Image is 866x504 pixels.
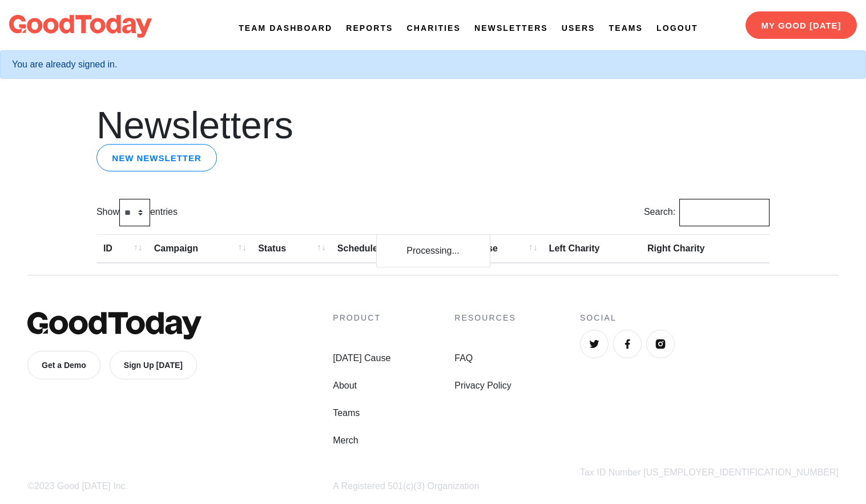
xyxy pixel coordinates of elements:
[464,234,542,263] th: Cause
[542,234,641,263] th: Left Charity
[613,330,642,358] a: Facebook
[346,22,393,34] a: Reports
[407,22,461,34] a: Charities
[454,351,516,365] a: FAQ
[641,234,748,263] th: Right Charity
[454,312,516,324] h4: Resources
[655,338,666,350] img: Instagram
[644,199,770,226] label: Search:
[331,234,464,263] th: Scheduled For
[333,379,390,393] a: About
[96,199,178,226] label: Show entries
[333,312,390,324] h4: Product
[656,22,698,34] a: Logout
[27,351,100,379] a: Get a Demo
[646,330,675,358] a: Instagram
[333,351,390,365] a: [DATE] Cause
[119,199,150,226] select: Showentries
[12,58,854,71] div: You are already signed in.
[454,379,516,393] a: Privacy Policy
[147,234,252,263] th: Campaign
[96,234,147,263] th: ID
[746,11,857,39] a: My Good [DATE]
[96,144,217,171] a: New newsletter
[580,312,839,324] h4: Social
[239,22,332,34] a: Team Dashboard
[333,479,580,493] div: A Registered 501(c)(3) Organization
[609,22,643,34] a: Teams
[27,479,333,493] div: ©2023 Good [DATE] Inc.
[622,338,633,350] img: Facebook
[251,234,331,263] th: Status
[580,330,609,358] a: Twitter
[562,22,595,34] a: Users
[679,199,770,226] input: Search:
[333,434,390,447] a: Merch
[580,466,839,479] div: Tax ID Number [US_EMPLOYER_IDENTIFICATION_NUMBER]
[9,15,152,38] img: logo-dark-da6b47b19159aada33782b937e4e11ca563a98e0ec6b0b8896e274de7198bfd4.svg
[474,22,548,34] a: Newsletters
[96,106,770,144] h1: Newsletters
[376,234,490,267] div: Processing...
[27,312,202,339] img: GoodToday
[589,338,600,350] img: Twitter
[110,351,197,379] a: Sign Up [DATE]
[333,406,390,420] a: Teams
